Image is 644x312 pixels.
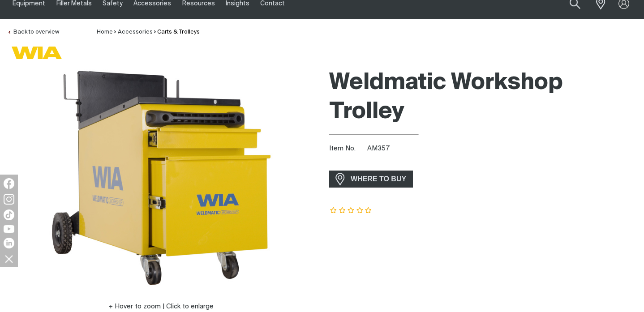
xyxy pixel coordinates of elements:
[7,29,59,35] a: Back to overview
[4,238,14,248] img: LinkedIn
[49,64,273,288] img: Weldmatic Workshop Trolley
[118,29,153,35] a: Accessories
[4,194,14,205] img: Instagram
[1,251,17,266] img: hide socials
[97,28,200,37] nav: Breadcrumb
[329,208,373,214] span: Rating: {0}
[4,225,14,233] img: YouTube
[329,68,637,127] h1: Weldmatic Workshop Trolley
[157,29,200,35] a: Carts & Trolleys
[97,29,113,35] a: Home
[367,145,390,152] span: AM357
[329,144,365,154] span: Item No.
[4,178,14,189] img: Facebook
[329,171,413,187] a: WHERE TO BUY
[103,301,219,312] button: Hover to zoom | Click to enlarge
[345,172,412,186] span: WHERE TO BUY
[4,209,14,220] img: TikTok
